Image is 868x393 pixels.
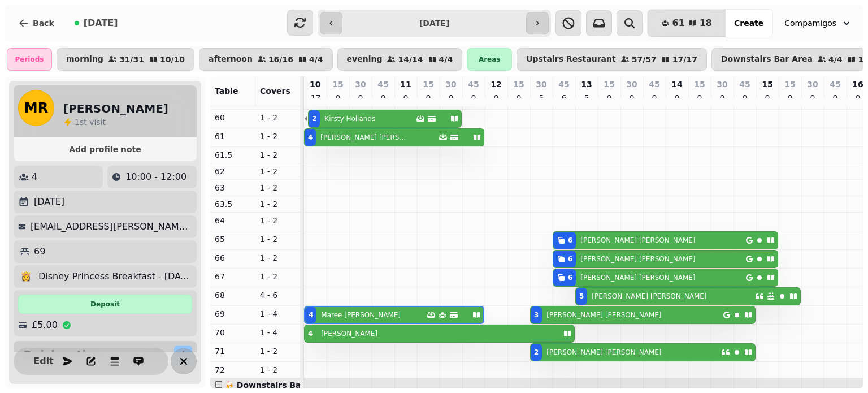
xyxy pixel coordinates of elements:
div: 3 [534,310,539,319]
p: 15 [694,79,705,90]
span: [DATE] [84,19,118,28]
p: 0 [356,92,365,103]
p: 62 [215,166,251,177]
p: 0 [740,92,749,103]
p: 45 [739,79,750,90]
p: 30 [807,79,818,90]
p: 72 [215,364,251,375]
p: 10:00 - 12:00 [125,170,186,184]
p: [PERSON_NAME] [PERSON_NAME] [320,133,410,142]
div: 2 [534,348,539,357]
p: 0 [831,92,840,103]
h2: Quick actions [23,347,108,362]
p: 4 [32,170,37,184]
p: 31 / 31 [119,55,144,63]
p: 1 - 2 [260,252,296,264]
p: 0 [853,92,862,103]
p: 15 [784,79,795,90]
span: Add profile note [27,145,183,153]
button: 6118 [648,10,726,37]
p: 4 / 4 [309,55,323,63]
p: 0 [627,92,636,103]
p: [PERSON_NAME] [PERSON_NAME] [546,348,661,357]
p: 61 [215,131,251,142]
p: 70 [215,327,251,338]
p: 15 [332,79,343,90]
p: 0 [695,92,704,103]
p: 71 [215,346,251,357]
p: 66 [215,252,251,264]
p: 4 / 4 [439,55,453,63]
p: 15 [762,79,772,90]
div: 6 [568,254,572,264]
p: 👸 [20,270,32,283]
p: [PERSON_NAME] [PERSON_NAME] [580,273,695,282]
p: 0 [401,92,410,103]
p: 11 [400,79,411,90]
span: Back [33,19,54,27]
span: Edit [37,357,50,366]
button: Create [725,10,772,37]
p: 17 [311,92,320,103]
p: 64 [215,215,251,226]
p: 13 [581,79,592,90]
p: Disney Princess Breakfast - [DATE] [38,270,192,283]
p: [PERSON_NAME] [PERSON_NAME] [546,310,661,319]
p: afternoon [209,55,253,64]
p: £5.00 [32,318,58,332]
p: 0 [605,92,614,103]
p: 4 / 4 [828,55,843,63]
div: Areas [467,48,512,71]
p: 14 / 14 [398,55,423,63]
p: 65 [215,234,251,245]
p: 0 [379,92,388,103]
p: 68 [215,290,251,301]
p: 63 [215,182,251,193]
p: 10 [310,79,320,90]
p: [DATE] [34,195,64,209]
p: 45 [558,79,569,90]
p: 15 [423,79,433,90]
span: st [80,118,89,127]
p: [PERSON_NAME] [321,329,377,338]
button: Back [9,10,63,37]
p: 1 - 2 [260,131,296,142]
p: [EMAIL_ADDRESS][PERSON_NAME][DOMAIN_NAME] [31,220,192,234]
span: 1 [75,118,80,127]
span: MR [24,101,48,115]
button: Edit [32,350,55,373]
p: 4 - 6 [260,290,296,301]
p: 60 [215,112,251,123]
button: evening14/144/4 [337,48,463,71]
p: 45 [830,79,840,90]
p: morning [66,55,103,64]
div: 6 [568,236,572,245]
p: 45 [649,79,659,90]
p: 61.5 [215,149,251,161]
p: 30 [536,79,546,90]
button: morning31/3110/10 [57,48,194,71]
p: 1 - 2 [260,215,296,226]
p: Kirsty Hollands [324,114,375,123]
p: 0 [514,92,523,103]
p: visit [75,116,106,128]
p: 57 / 57 [632,55,657,63]
p: 1 - 4 [260,327,296,338]
p: 15 [513,79,524,90]
button: afternoon16/164/4 [199,48,333,71]
p: 1 - 2 [260,271,296,282]
span: Compamigos [784,18,836,29]
p: 0 [333,92,342,103]
p: 30 [445,79,456,90]
span: 18 [700,19,712,28]
span: 🍻 Downstairs Bar Area [224,381,328,390]
button: Upstairs Restaurant57/5717/17 [517,48,707,71]
p: 30 [355,79,366,90]
div: 4 [308,329,313,338]
div: 6 [568,273,572,282]
p: 5 [537,92,546,103]
div: Deposit [18,295,192,314]
span: Covers [260,87,290,96]
p: 15 [604,79,614,90]
p: 69 [34,245,45,258]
